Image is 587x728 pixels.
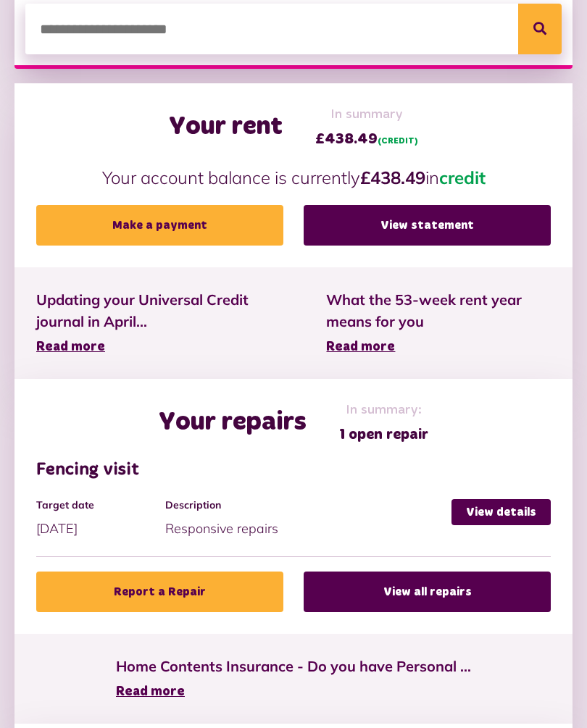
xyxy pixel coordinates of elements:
[315,106,418,125] span: In summary
[36,500,165,539] div: [DATE]
[116,686,185,699] span: Read more
[36,341,105,354] span: Read more
[304,572,551,613] a: View all repairs
[36,165,551,191] p: Your account balance is currently in
[36,290,283,358] a: Updating your Universal Credit journal in April... Read more
[165,500,452,539] div: Responsive repairs
[378,138,418,146] span: (CREDIT)
[36,572,283,613] a: Report a Repair
[116,656,471,678] span: Home Contents Insurance - Do you have Personal ...
[169,112,283,143] h2: Your rent
[315,129,418,151] span: £438.49
[36,461,551,482] h3: Fencing visit
[36,206,283,246] a: Make a payment
[339,401,428,421] span: In summary:
[360,167,425,189] strong: £438.49
[326,341,395,354] span: Read more
[451,500,551,526] a: View details
[439,167,486,189] span: credit
[159,408,307,439] h2: Your repairs
[165,500,445,512] h4: Description
[36,290,283,333] span: Updating your Universal Credit journal in April...
[36,500,158,512] h4: Target date
[116,656,471,703] a: Home Contents Insurance - Do you have Personal ... Read more
[339,424,428,446] span: 1 open repair
[304,206,551,246] a: View statement
[326,290,551,358] a: What the 53-week rent year means for you Read more
[326,290,551,333] span: What the 53-week rent year means for you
